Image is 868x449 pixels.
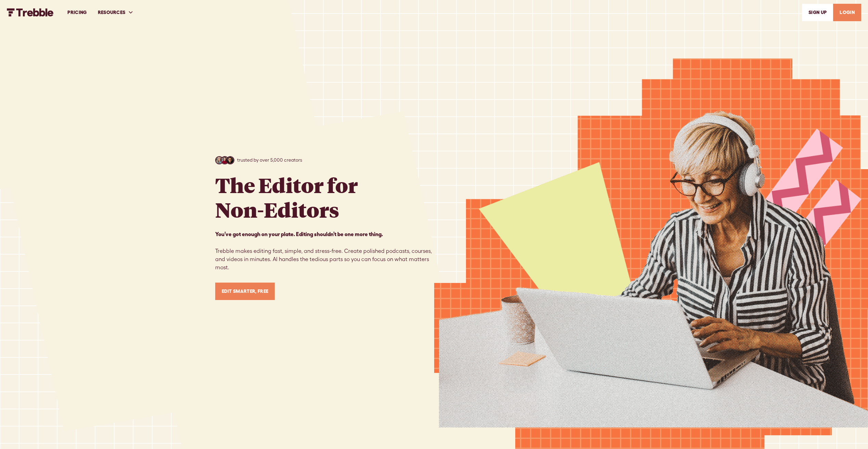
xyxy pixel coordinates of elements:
p: Trebble makes editing fast, simple, and stress-free. Create polished podcasts, courses, and video... [215,230,434,272]
div: RESOURCES [92,1,139,24]
div: RESOURCES [98,9,126,16]
a: Edit Smarter, Free [215,283,275,300]
a: LOGIN [833,4,861,21]
strong: You’ve got enough on your plate. Editing shouldn’t be one more thing. ‍ [215,231,383,237]
a: home [7,8,54,16]
img: Trebble FM Logo [7,8,54,16]
h1: The Editor for Non-Editors [215,173,358,222]
a: SIGn UP [802,4,833,21]
p: trusted by over 5,000 creators [237,157,302,164]
a: PRICING [62,1,92,24]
